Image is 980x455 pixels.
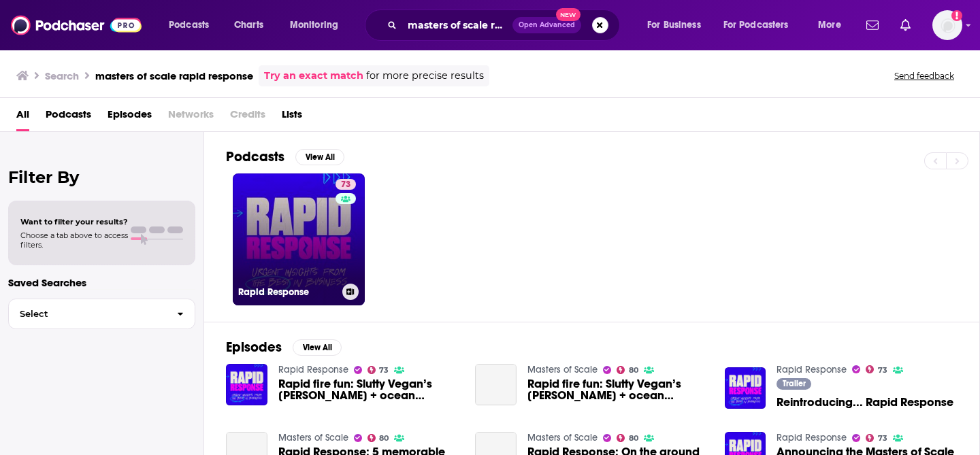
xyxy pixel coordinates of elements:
span: New [556,8,581,21]
span: For Podcasters [723,16,789,35]
span: Select [9,309,166,318]
span: Rapid fire fun: Slutty Vegan’s [PERSON_NAME] + ocean educator [PERSON_NAME], live from the Master... [278,378,459,401]
span: Open Advanced [519,22,575,29]
span: Charts [234,16,263,35]
a: EpisodesView All [226,339,342,356]
span: 73 [341,178,350,192]
a: Reintroducing... Rapid Response [777,397,953,408]
h2: Podcasts [226,148,284,165]
a: PodcastsView All [226,148,344,165]
a: 73 [866,365,887,373]
div: Search podcasts, credits, & more... [378,10,633,41]
span: 80 [379,435,389,441]
span: Rapid fire fun: Slutty Vegan’s [PERSON_NAME] + ocean educator [PERSON_NAME], live from the Master... [527,378,708,401]
span: More [818,16,841,35]
button: open menu [638,14,718,36]
button: Open AdvancedNew [512,17,581,33]
a: 73 [336,179,356,190]
span: Credits [230,103,265,131]
svg: Add a profile image [951,10,962,21]
a: Masters of Scale [278,432,348,443]
a: All [16,103,29,131]
a: 80 [617,434,638,442]
span: Logged in as mijal [932,10,962,40]
a: Charts [225,14,272,36]
span: 73 [878,435,887,441]
img: User Profile [932,10,962,40]
a: Podcasts [46,103,91,131]
span: for more precise results [366,68,484,84]
span: Monitoring [290,16,338,35]
a: 73Rapid Response [233,173,365,305]
a: Try an exact match [264,68,363,84]
span: 80 [629,435,638,441]
h2: Episodes [226,339,282,356]
img: Reintroducing... Rapid Response [725,367,766,409]
a: 80 [617,366,638,374]
a: Episodes [108,103,152,131]
a: Rapid Response [777,432,847,443]
span: Want to filter your results? [20,217,128,226]
h3: masters of scale rapid response [95,69,253,82]
button: open menu [280,14,356,36]
h2: Filter By [8,167,195,187]
span: 73 [878,367,887,373]
a: Rapid fire fun: Slutty Vegan’s Pinky Cole + ocean educator Philippe Cousteau Jr., live from the M... [278,378,459,401]
p: Saved Searches [8,276,195,289]
a: 80 [367,434,389,442]
h3: Rapid Response [238,286,337,298]
button: open menu [808,14,858,36]
a: Masters of Scale [527,432,598,443]
img: Rapid fire fun: Slutty Vegan’s Pinky Cole + ocean educator Philippe Cousteau Jr., live from the M... [226,364,267,405]
a: Show notifications dropdown [895,14,916,37]
a: 73 [866,434,887,442]
img: Podchaser - Follow, Share and Rate Podcasts [11,12,142,38]
a: Show notifications dropdown [861,14,884,37]
button: open menu [159,14,227,36]
span: Choose a tab above to access filters. [20,231,128,250]
a: Rapid fire fun: Slutty Vegan’s Pinky Cole + ocean educator Philippe Cousteau Jr., live from the M... [475,364,517,405]
span: 73 [379,367,389,373]
span: Networks [168,103,214,131]
button: Show profile menu [932,10,962,40]
button: Send feedback [890,70,958,82]
span: Trailer [783,380,806,388]
h3: Search [45,69,79,82]
span: For Business [647,16,701,35]
button: View All [293,339,342,356]
a: Rapid Response [278,364,348,375]
a: Masters of Scale [527,364,598,375]
button: open menu [715,14,808,36]
a: 73 [367,366,389,374]
a: Rapid Response [777,364,847,375]
a: Rapid fire fun: Slutty Vegan’s Pinky Cole + ocean educator Philippe Cousteau Jr., live from the M... [527,378,708,401]
span: 80 [629,367,638,373]
input: Search podcasts, credits, & more... [402,14,512,36]
button: Select [8,299,195,329]
button: View All [295,149,344,165]
a: Lists [282,103,302,131]
span: Podcasts [169,16,209,35]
